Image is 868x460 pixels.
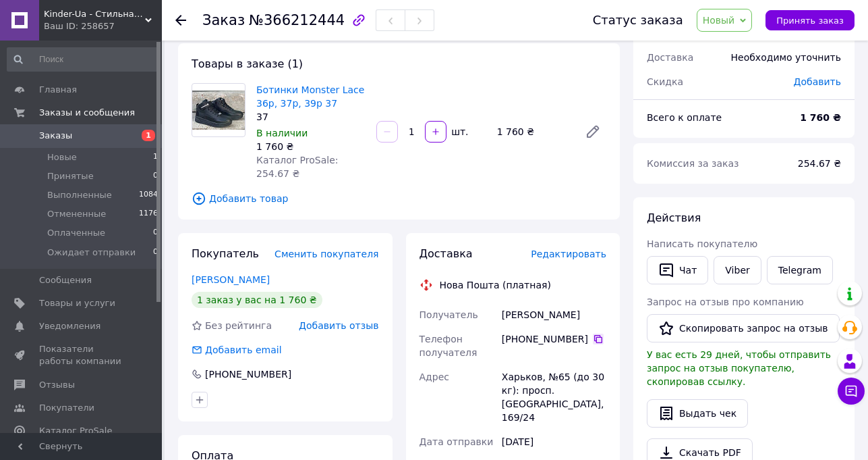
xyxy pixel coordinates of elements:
button: Принять заказ [765,10,855,30]
span: Всего к оплате [647,112,722,123]
a: Редактировать [579,118,606,145]
input: Поиск [7,47,159,72]
span: №366212444 [249,12,345,28]
span: В наличии [256,128,308,138]
span: Ожидает отправки [47,247,136,259]
span: Добавить товар [192,191,606,206]
button: Выдать чек [647,399,748,428]
span: Каталог ProSale: 254.67 ₴ [256,155,338,179]
span: 0 [153,247,158,259]
div: Нова Пошта (платная) [436,278,554,292]
div: [PHONE_NUMBER] [204,367,293,381]
span: Принять заказ [776,16,844,26]
span: Добавить отзыв [299,320,378,331]
button: Скопировать запрос на отзыв [647,314,840,342]
span: Редактировать [531,249,606,259]
div: Харьков, №65 (до 30 кг): просп. [GEOGRAPHIC_DATA], 169/24 [499,365,609,430]
div: [PHONE_NUMBER] [502,332,606,346]
span: Покупатель [192,247,259,260]
span: Отзывы [39,379,75,391]
span: Сообщения [39,274,92,286]
span: Принятые [47,170,94,182]
span: 1 [142,130,155,141]
span: Адрес [419,372,449,382]
span: Отмененные [47,208,106,220]
span: Дата отправки [419,436,494,447]
span: Получатель [419,309,478,320]
span: Каталог ProSale [39,425,112,437]
span: Покупатели [39,402,94,414]
span: 1 [153,151,158,163]
div: Вернуться назад [175,14,186,27]
div: 37 [256,110,366,124]
span: 1084 [139,189,158,201]
div: Ваш ID: 258657 [44,20,162,32]
span: Заказы и сообщения [39,107,135,119]
span: Написать покупателю [647,238,757,249]
b: 1 760 ₴ [800,112,841,123]
button: Чат с покупателем [838,378,865,405]
span: Скидка [647,76,683,87]
div: 1 760 ₴ [492,122,574,141]
span: Доставка [419,247,473,260]
span: Добавить [794,76,841,87]
span: Запрос на отзыв про компанию [647,297,804,307]
div: Добавить email [204,343,283,357]
span: 1176 [139,208,158,220]
span: У вас есть 29 дней, чтобы отправить запрос на отзыв покупателю, скопировав ссылку. [647,349,831,387]
span: Оплаченные [47,227,105,239]
span: Показатели работы компании [39,343,125,367]
span: 0 [153,170,158,182]
div: Необходимо уточнить [723,43,849,72]
a: [PERSON_NAME] [192,274,270,285]
span: Сменить покупателя [274,249,378,259]
span: Телефон получателя [419,334,478,358]
span: 0 [153,227,158,239]
div: 1 760 ₴ [256,140,366,153]
button: Чат [647,256,708,284]
span: Действия [647,211,701,224]
span: Kinder-Ua - Стильная детская обувь ! [44,8,145,20]
div: Статус заказа [593,14,683,27]
span: Заказ [202,12,245,28]
span: Главная [39,84,77,96]
a: Viber [714,256,761,284]
a: Ботинки Monster Lace 36р, 37р, 39р 37 [256,84,364,109]
span: Уведомления [39,320,100,332]
img: Ботинки Monster Lace 36р, 37р, 39р 37 [192,91,245,130]
div: 1 заказ у вас на 1 760 ₴ [192,292,322,308]
div: Добавить email [190,343,283,357]
span: Комиссия за заказ [647,158,739,169]
div: шт. [448,125,469,138]
div: [PERSON_NAME] [499,303,609,327]
span: Заказы [39,130,72,142]
a: Telegram [767,256,833,284]
span: 254.67 ₴ [798,158,841,169]
span: Товары в заказе (1) [192,57,303,70]
span: Новые [47,151,77,163]
span: Выполненные [47,189,112,201]
span: Без рейтинга [205,320,272,331]
div: [DATE] [499,430,609,454]
span: Товары и услуги [39,297,115,309]
span: Доставка [647,52,693,63]
span: Новый [703,15,735,26]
